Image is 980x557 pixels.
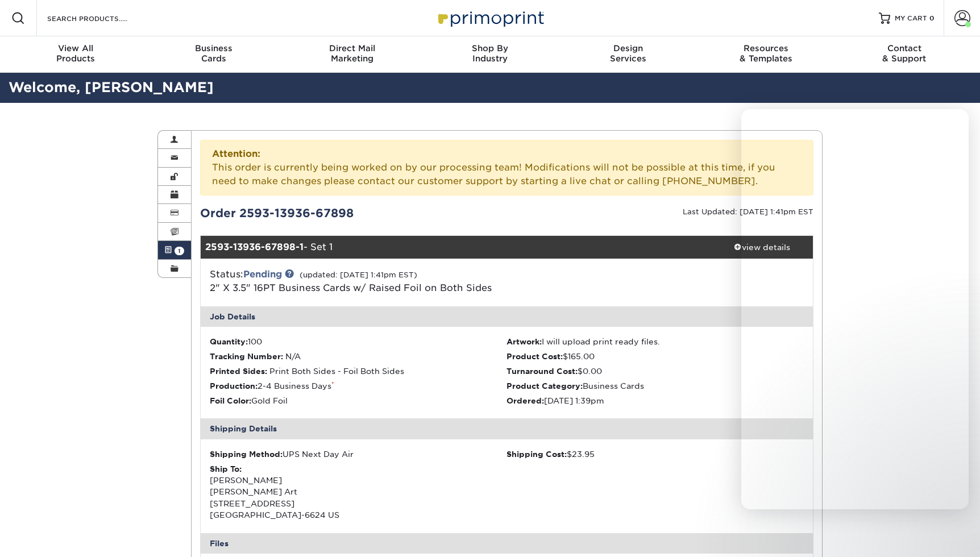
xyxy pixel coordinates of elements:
strong: Printed Sides: [210,367,267,376]
li: Gold Foil [210,395,507,406]
strong: Shipping Method: [210,450,283,459]
iframe: Intercom live chat [941,518,969,546]
li: 100 [210,336,507,347]
strong: Turnaround Cost: [506,367,578,376]
a: Shop ByIndustry [421,36,559,73]
li: $165.00 [506,351,804,362]
strong: Product Cost: [506,352,563,361]
strong: Production: [210,381,258,390]
span: MY CART [895,14,927,23]
span: Design [559,43,697,53]
span: 1 [175,247,184,255]
div: This order is currently being worked on by our processing team! Modifications will not be possibl... [200,140,814,196]
span: Resources [697,43,835,53]
li: I will upload print ready files. [506,336,804,347]
li: [DATE] 1:39pm [506,395,804,406]
strong: Product Category: [506,381,583,390]
iframe: Intercom live chat [741,109,969,509]
div: Status: [201,268,609,295]
div: Files [201,533,813,554]
strong: Foil Color: [210,396,251,405]
div: Marketing [283,43,421,64]
div: [PERSON_NAME] [PERSON_NAME] Art [STREET_ADDRESS] [GEOGRAPHIC_DATA]-6624 US [210,463,507,521]
a: DesignServices [559,36,697,73]
div: - Set 1 [201,236,711,259]
div: $23.95 [506,448,804,460]
img: Primoprint [433,6,547,30]
span: Print Both Sides - Foil Both Sides [269,367,404,376]
div: Products [7,43,145,64]
span: Contact [835,43,973,53]
span: Shop By [421,43,559,53]
input: SEARCH PRODUCTS..... [46,11,157,25]
span: Direct Mail [283,43,421,53]
strong: 2593-13936-67898-1 [205,242,304,252]
a: Contact& Support [835,36,973,73]
a: view details [711,236,813,259]
a: Resources& Templates [697,36,835,73]
small: (updated: [DATE] 1:41pm EST) [300,271,417,279]
div: UPS Next Day Air [210,448,507,460]
small: Last Updated: [DATE] 1:41pm EST [683,207,813,216]
div: Shipping Details [201,418,813,439]
iframe: Google Customer Reviews [3,522,97,553]
div: & Templates [697,43,835,64]
a: View AllProducts [7,36,145,73]
div: Industry [421,43,559,64]
a: 2" X 3.5" 16PT Business Cards w/ Raised Foil on Both Sides [210,282,492,293]
div: Job Details [201,306,813,327]
div: view details [711,242,813,253]
span: View All [7,43,145,53]
div: Services [559,43,697,64]
div: Cards [145,43,283,64]
strong: Ordered: [506,396,544,405]
a: 1 [158,241,191,259]
span: 0 [929,14,935,22]
li: 2-4 Business Days [210,380,507,392]
span: N/A [285,352,301,361]
a: BusinessCards [145,36,283,73]
strong: Artwork: [506,337,542,346]
a: Direct MailMarketing [283,36,421,73]
strong: Attention: [212,148,260,159]
strong: Ship To: [210,464,242,473]
strong: Shipping Cost: [506,450,567,459]
strong: Quantity: [210,337,248,346]
a: Pending [243,269,282,280]
div: Order 2593-13936-67898 [192,205,507,222]
div: & Support [835,43,973,64]
li: Business Cards [506,380,804,392]
li: $0.00 [506,365,804,377]
span: Business [145,43,283,53]
strong: Tracking Number: [210,352,283,361]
